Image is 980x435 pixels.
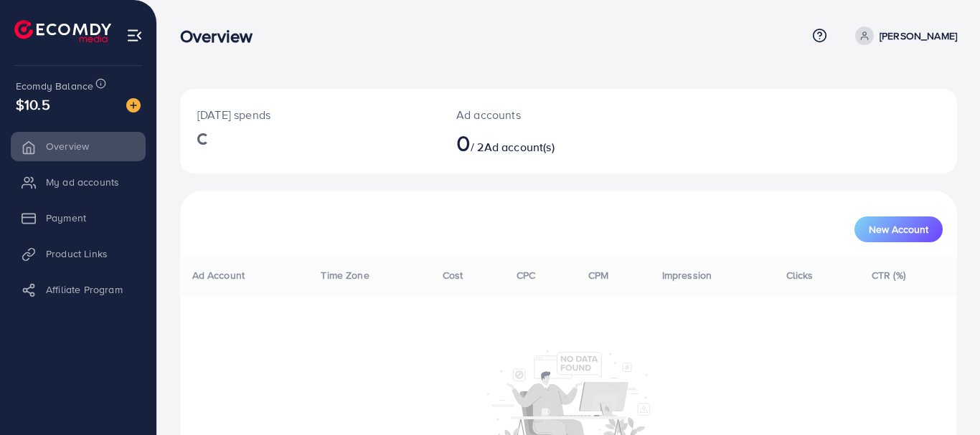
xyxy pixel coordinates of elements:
[197,106,422,123] p: [DATE] spends
[854,216,943,242] button: New Account
[456,106,616,123] p: Ad accounts
[880,27,957,44] p: [PERSON_NAME]
[484,139,555,155] span: Ad account(s)
[16,79,93,93] span: Ecomdy Balance
[180,26,264,47] h3: Overview
[16,94,50,115] span: $10.5
[456,129,616,156] h2: / 2
[14,20,111,42] img: logo
[456,126,471,159] span: 0
[126,98,141,113] img: image
[849,27,957,45] a: [PERSON_NAME]
[869,224,928,234] span: New Account
[126,27,143,44] img: menu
